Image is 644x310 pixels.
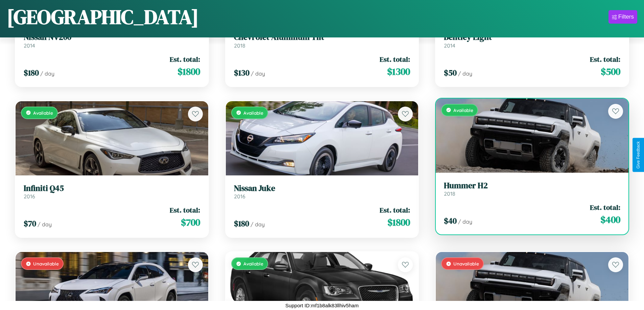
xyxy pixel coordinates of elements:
span: Available [243,110,263,116]
a: Chevrolet Aluminum Tilt2018 [234,32,410,49]
p: Support ID: mf1b8alk83llhiv5ham [285,301,359,310]
h3: Bentley Eight [444,32,620,42]
button: Filters [609,10,637,24]
span: $ 50 [444,67,457,78]
span: Available [243,261,263,266]
a: Infiniti Q452016 [24,184,200,200]
span: $ 180 [234,218,249,229]
a: Nissan NV2002014 [24,32,200,49]
a: Nissan Juke2016 [234,184,410,200]
span: / day [38,221,52,228]
span: Available [453,107,473,113]
span: Unavailable [453,261,479,266]
span: $ 1300 [387,65,410,78]
span: Est. total: [590,54,620,64]
span: $ 70 [24,218,36,229]
span: Unavailable [33,261,59,266]
span: 2016 [24,193,35,200]
span: Est. total: [590,202,620,212]
div: Filters [618,13,634,20]
h3: Hummer H2 [444,181,620,191]
h3: Infiniti Q45 [24,184,200,193]
span: / day [251,70,265,77]
h3: Nissan Juke [234,184,410,193]
div: Give Feedback [636,141,641,169]
span: Available [33,110,53,116]
span: $ 40 [444,215,457,226]
span: $ 700 [181,216,200,229]
span: Est. total: [380,205,410,215]
span: $ 130 [234,67,249,78]
span: $ 400 [600,213,620,226]
span: 2016 [234,193,245,200]
span: $ 500 [601,65,620,78]
span: 2014 [24,42,35,49]
h3: Chevrolet Aluminum Tilt [234,32,410,42]
span: / day [458,70,472,77]
h1: [GEOGRAPHIC_DATA] [7,3,199,31]
span: $ 1800 [177,65,200,78]
span: Est. total: [170,54,200,64]
span: Est. total: [170,205,200,215]
span: / day [458,218,472,225]
a: Bentley Eight2014 [444,32,620,49]
span: 2018 [444,190,455,197]
span: $ 1800 [387,216,410,229]
a: Hummer H22018 [444,181,620,197]
span: 2018 [234,42,245,49]
span: / day [40,70,54,77]
span: 2014 [444,42,455,49]
h3: Nissan NV200 [24,32,200,42]
span: $ 180 [24,67,39,78]
span: Est. total: [380,54,410,64]
span: / day [251,221,265,228]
